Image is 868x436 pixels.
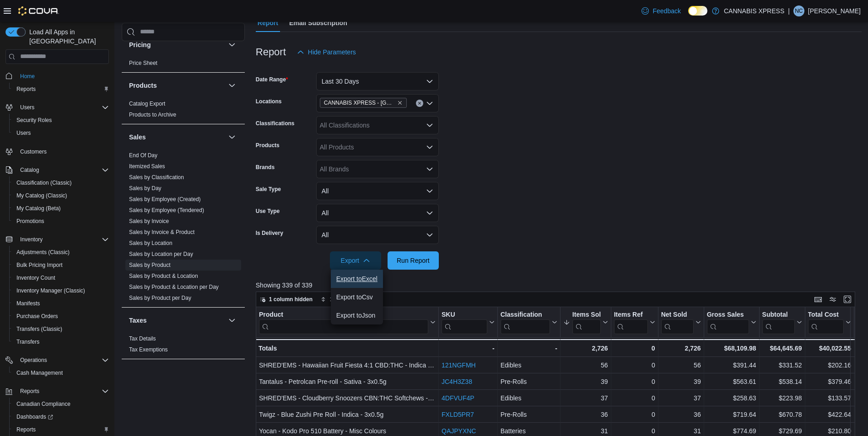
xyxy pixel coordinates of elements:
[330,296,364,303] span: 1 field sorted
[256,229,283,237] label: Is Delivery
[614,393,655,404] div: 0
[129,240,173,246] a: Sales by Location
[9,323,113,335] button: Transfers (Classic)
[256,281,862,290] p: Showing 339 of 339
[129,81,225,90] button: Products
[13,272,59,283] a: Inventory Count
[129,174,184,181] span: Sales by Classification
[256,294,316,305] button: 1 column hidden
[129,196,201,202] a: Sales by Employee (Created)
[16,234,109,245] span: Inventory
[20,388,39,395] span: Reports
[129,250,193,258] span: Sales by Location per Day
[13,203,109,214] span: My Catalog (Beta)
[129,316,147,325] h3: Taxes
[129,185,162,191] a: Sales by Day
[762,310,794,319] div: Subtotal
[13,298,43,309] a: Manifests
[129,81,157,90] h3: Products
[256,186,281,193] label: Sale Type
[13,177,75,188] a: Classification (Classic)
[13,285,89,296] a: Inventory Manager (Classic)
[26,27,109,46] span: Load All Apps in [GEOGRAPHIC_DATA]
[762,409,802,420] div: $670.78
[129,40,151,49] h3: Pricing
[397,256,430,265] span: Run Report
[13,324,109,335] span: Transfers (Classic)
[226,39,237,50] button: Pricing
[336,312,377,319] span: Export to Json
[9,246,113,259] button: Adjustments (Classic)
[317,294,368,305] button: 1 field sorted
[129,273,198,279] a: Sales by Product & Location
[122,150,245,307] div: Sales
[813,294,824,305] button: Keyboard shortcuts
[13,190,109,201] span: My Catalog (Classic)
[9,367,113,379] button: Cash Management
[563,343,608,354] div: 2,726
[256,47,286,58] h3: Report
[226,80,237,91] button: Products
[614,310,647,319] div: Items Ref
[331,288,383,306] button: Export toCsv
[129,174,184,181] a: Sales by Classification
[316,182,439,200] button: All
[16,165,43,175] button: Catalog
[808,409,851,420] div: $422.64
[563,409,608,420] div: 36
[638,2,684,20] a: Feedback
[259,409,436,420] div: Twigz - Blue Zushi Pre Roll - Indica - 3x0.5g
[258,14,278,32] span: Report
[336,293,377,301] span: Export to Csv
[13,84,39,95] a: Reports
[500,393,557,404] div: Edibles
[13,367,109,378] span: Cash Management
[13,311,109,322] span: Purchase Orders
[259,393,436,404] div: SHRED'EMS - Cloudberry Snoozers CBN:THC Softchews - Indica - 4 Pack
[16,102,109,113] span: Users
[9,189,113,202] button: My Catalog (Classic)
[706,360,756,371] div: $391.44
[397,100,403,106] button: Remove CANNABIS XPRESS - Grand Bay-Westfield (Woolastook Drive) from selection in this group
[129,294,191,302] span: Sales by Product per Day
[762,376,802,387] div: $538.14
[269,296,313,303] span: 1 column hidden
[688,6,707,16] input: Dark Mode
[129,185,162,192] span: Sales by Day
[808,376,851,387] div: $379.46
[256,98,282,105] label: Locations
[20,236,43,243] span: Inventory
[20,166,39,174] span: Catalog
[122,333,245,359] div: Taxes
[13,247,73,258] a: Adjustments (Classic)
[16,234,46,245] button: Inventory
[129,284,219,290] a: Sales by Product & Location per Day
[16,338,39,346] span: Transfers
[500,310,557,334] button: Classification
[572,310,601,334] div: Items Sold
[661,360,701,371] div: 56
[129,133,225,142] button: Sales
[20,356,47,364] span: Operations
[129,207,204,213] a: Sales by Employee (Tendered)
[259,376,436,387] div: Tantalus - Petrolcan Pre-roll - Sativa - 3x0.5g
[129,346,168,353] a: Tax Exemptions
[442,394,474,402] a: 4DFVUF4P
[9,410,113,423] a: Dashboards
[13,115,109,126] span: Security Roles
[9,83,113,96] button: Reports
[563,360,608,371] div: 56
[16,205,61,212] span: My Catalog (Beta)
[16,146,50,157] a: Customers
[16,117,52,124] span: Security Roles
[2,101,113,114] button: Users
[129,218,169,224] a: Sales by Invoice
[129,218,169,225] span: Sales by Invoice
[129,261,171,269] span: Sales by Product
[335,251,376,270] span: Export
[9,127,113,139] button: Users
[788,5,790,16] p: |
[226,315,237,326] button: Taxes
[129,196,201,203] span: Sales by Employee (Created)
[9,114,113,127] button: Security Roles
